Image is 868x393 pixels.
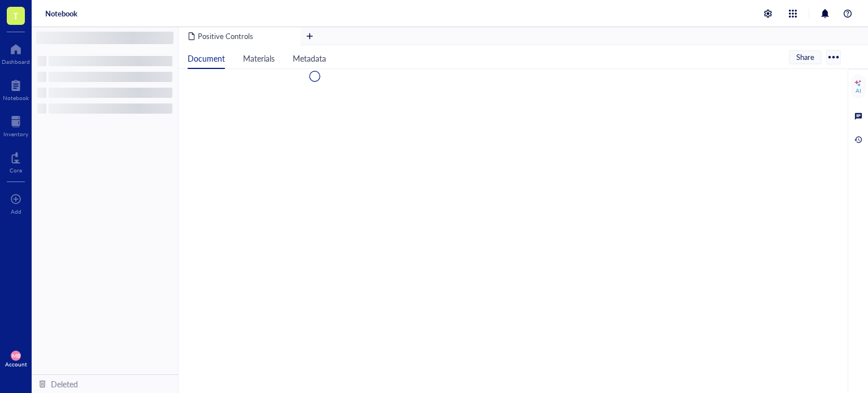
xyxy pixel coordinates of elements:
a: Core [10,149,22,174]
a: Notebook [45,8,77,19]
div: Notebook [3,94,29,101]
a: Inventory [3,113,28,137]
div: Inventory [3,131,28,137]
span: Share [796,52,814,62]
div: Account [5,361,27,368]
span: T [13,8,19,23]
a: Notebook [3,76,29,101]
div: AI [856,87,861,94]
span: Document [188,53,225,64]
div: Add [11,208,21,215]
span: MB [12,352,20,359]
button: Share [789,50,822,64]
div: Dashboard [2,58,30,65]
div: Core [10,167,22,174]
span: Metadata [293,53,326,64]
span: Materials [243,53,275,64]
a: Dashboard [2,40,30,65]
